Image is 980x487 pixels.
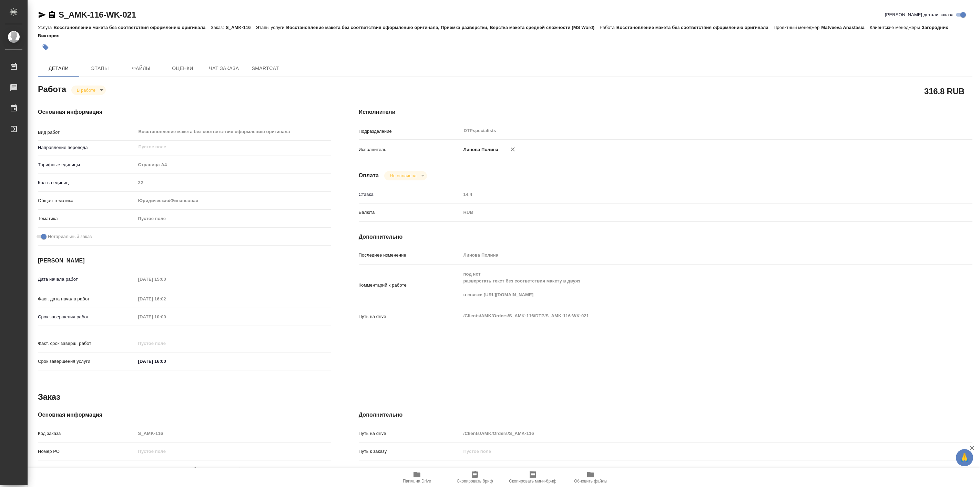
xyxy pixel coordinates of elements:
p: Последнее изменение [359,252,461,259]
input: Пустое поле [461,189,921,199]
input: Пустое поле [136,312,196,322]
input: Пустое поле [136,428,331,438]
p: Вид работ [38,129,136,136]
p: Этапы услуги [256,25,286,30]
span: Скопировать мини-бриф [509,479,556,484]
input: Пустое поле [138,143,315,151]
button: Папка на Drive [388,468,446,487]
div: Юридическая/Финансовая [136,195,331,207]
p: Восстановление макета без соответствия оформлению оригинала [53,25,211,30]
input: Пустое поле [136,464,331,474]
button: Не оплачена [388,173,418,179]
h4: Исполнители [359,108,972,116]
p: Направление перевода [38,144,136,151]
span: Детали [42,64,75,73]
p: Клиентские менеджеры [870,25,922,30]
input: Пустое поле [136,338,196,348]
p: Проектный менеджер [774,25,821,30]
button: Добавить тэг [38,40,53,55]
button: Скопировать ссылку [48,11,56,19]
h4: Основная информация [38,411,331,419]
button: Скопировать бриф [446,468,504,487]
h4: Дополнительно [359,411,972,419]
p: S_AMK-116 [226,25,256,30]
h2: Заказ [38,391,60,402]
button: Обновить файлы [562,468,620,487]
button: В работе [75,87,98,93]
p: Тарифные единицы [38,161,136,168]
h2: 316.8 RUB [924,85,964,97]
div: Пустое поле [136,213,331,225]
p: Путь на drive [359,313,461,320]
p: Валюта [359,209,461,216]
p: Исполнитель [359,146,461,153]
div: RUB [461,207,921,218]
p: Факт. срок заверш. работ [38,340,136,347]
input: Пустое поле [136,274,196,284]
button: Скопировать мини-бриф [504,468,562,487]
span: Папка на Drive [403,479,431,484]
input: Пустое поле [136,294,196,304]
p: Дата начала работ [38,276,136,283]
span: Файлы [125,64,158,73]
span: Скопировать бриф [457,479,493,484]
p: Срок завершения услуги [38,358,136,365]
input: Пустое поле [461,446,921,456]
input: Пустое поле [136,178,331,188]
h4: Оплата [359,171,379,180]
span: Чат заказа [207,64,241,73]
button: Удалить исполнителя [505,142,520,157]
input: Пустое поле [136,446,331,456]
span: Обновить файлы [574,479,608,484]
a: S_AMK-116 [461,467,486,472]
p: Путь к заказу [359,448,461,455]
span: SmartCat [249,64,282,73]
p: Подразделение [359,128,461,135]
input: ✎ Введи что-нибудь [136,356,196,366]
p: Загородних Виктория [38,25,948,38]
div: Пустое поле [138,215,323,222]
p: Номер РО [38,448,136,455]
input: Пустое поле [461,250,921,260]
h4: Дополнительно [359,233,972,241]
p: Путь на drive [359,430,461,437]
p: Кол-во единиц [38,179,136,186]
span: 🙏 [959,450,970,465]
h2: Работа [38,82,66,95]
p: Линова Полина [461,146,499,153]
textarea: под нот разверстать текст без соответствия макету в двуяз в связке [URL][DOMAIN_NAME] [461,268,921,301]
div: В работе [71,86,106,95]
p: Комментарий к работе [359,282,461,289]
p: Проекты Smartcat [359,466,461,473]
p: Тематика [38,215,136,222]
p: Код заказа [38,430,136,437]
span: Нотариальный заказ [48,233,92,240]
p: Заказ: [211,25,225,30]
button: 🙏 [956,449,973,466]
h4: Основная информация [38,108,331,116]
p: Факт. дата начала работ [38,296,136,302]
p: Восстановление макета без соответствия оформлению оригинала [616,25,774,30]
h4: [PERSON_NAME] [38,257,331,265]
p: Общая тематика [38,197,136,204]
p: Работа [600,25,616,30]
input: Пустое поле [461,428,921,438]
p: Услуга [38,25,53,30]
textarea: /Clients/AMK/Orders/S_AMK-116/DTP/S_AMK-116-WK-021 [461,310,921,322]
span: Оценки [166,64,199,73]
div: Страница А4 [136,159,331,171]
p: Срок завершения работ [38,314,136,320]
button: Скопировать ссылку для ЯМессенджера [38,11,46,19]
p: Вид услуги [38,466,136,473]
p: Matveeva Anastasia [821,25,870,30]
span: Этапы [83,64,116,73]
span: [PERSON_NAME] детали заказа [885,11,953,18]
p: Восстановление макета без соответствия оформлению оригинала, Приемка разверстки, Верстка макета с... [286,25,600,30]
div: В работе [384,171,427,180]
a: S_AMK-116-WK-021 [59,10,136,19]
p: Ставка [359,191,461,198]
